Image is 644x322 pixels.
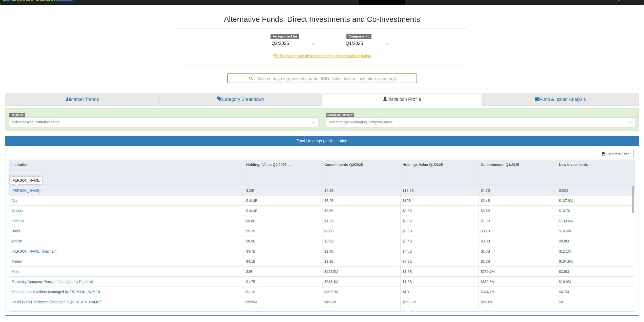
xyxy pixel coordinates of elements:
[559,270,569,274] span: $3.6M
[324,310,336,314] span: $70.1M
[322,160,400,169] div: Commitments-Q2/2025
[403,188,414,193] span: $12.7B
[324,259,334,263] span: $1.1B
[403,229,412,233] span: $9.5B
[401,160,479,169] div: Holdings Value-Q1/2025
[9,160,244,169] div: Institution
[178,15,466,23] h2: Alternative Funds, Direct Investments and Co-Investments
[246,290,256,294] span: $1.1B
[11,299,101,305] button: Leumi Bank Employees (managed by [PERSON_NAME])
[559,199,573,203] span: $107.9M
[246,310,260,314] span: $475.7M
[559,229,571,233] span: $14.4M
[324,229,334,233] span: $3.6B
[559,209,570,213] span: $10.7K
[324,219,334,223] span: $1.2B
[12,120,59,125] div: Select or type Institution name
[557,160,635,169] div: New Investments
[324,249,334,253] span: $1.4B
[329,120,393,125] div: Select or type Managing Company name
[403,310,416,314] span: $455.1M
[246,270,253,274] span: $2B
[246,199,257,203] span: $10.4B
[244,160,322,169] div: Holdings Value-Q2/2025
[246,209,257,213] span: $10.3B
[246,259,256,263] span: $4.1B
[481,219,490,223] span: $1.1B
[403,209,412,213] span: $9.8B
[324,199,334,203] span: $3.2B
[403,199,411,203] span: $10B
[403,239,412,243] span: $8.4B
[272,41,289,46] div: Q2/2025
[479,160,557,169] div: Commitments-Q1/2025
[11,279,93,284] button: Electricity Company Pension (managed by Phoenix)
[11,259,22,264] button: Meitav
[481,239,490,243] span: $3.8B
[559,280,571,284] span: $18.9M
[481,229,490,233] span: $3.7B
[559,249,571,253] span: $12.1M
[481,188,490,193] span: $4.7B
[11,188,40,193] button: [PERSON_NAME]
[403,300,416,304] span: $553.2M
[159,93,322,106] a: Category Breakdown
[403,280,412,284] span: $1.6B
[559,188,568,193] span: $30M
[11,249,56,254] button: [PERSON_NAME] Shacham
[11,269,19,274] button: More
[324,280,338,284] span: $638.4M
[228,74,417,83] div: Search anything (security name, ISIN, ticker, issuer, institution, category)...
[11,198,17,203] button: Clal
[246,249,256,253] span: $4.7B
[324,239,334,243] span: $3.9B
[246,280,256,284] span: $1.7B
[246,219,256,223] span: $9.8B
[11,218,24,223] button: Phoenix
[559,219,573,223] span: $139.6M
[246,188,255,193] span: $13B
[403,270,412,274] span: $1.9B
[559,259,573,263] span: $164.9M
[559,300,563,304] span: $0
[11,229,20,234] button: Harel
[5,93,159,106] a: Market Trends
[11,208,23,213] button: Menora
[11,239,22,244] button: Amitim
[324,300,336,304] span: $45.3M
[324,209,334,213] span: $3.5B
[9,113,25,117] span: Institution
[324,188,334,193] span: $4.9B
[403,249,412,253] span: $4.5B
[481,310,493,314] span: $70.9M
[481,199,490,203] span: $3.4B
[11,289,100,294] button: Kindergarten Teachers (managed by [PERSON_NAME])
[481,270,494,274] span: $739.7M
[403,290,409,294] span: $1B
[324,270,338,274] span: $923.5M
[246,229,256,233] span: $9.7B
[481,280,494,284] span: $652.8M
[9,139,635,143] h3: Total Holdings per Institution
[324,290,338,294] span: $397.7M
[481,249,490,253] span: $1.3B
[559,290,569,294] span: $6.7M
[10,177,42,184] div: [PERSON_NAME]
[482,93,639,106] a: Fund & Issuer Analysis
[346,41,363,46] div: Q1/2025
[322,93,482,106] a: Institution Profile
[481,290,494,294] span: $374.1M
[11,310,45,315] button: Hachshara Insurance
[481,259,490,263] span: $1.2B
